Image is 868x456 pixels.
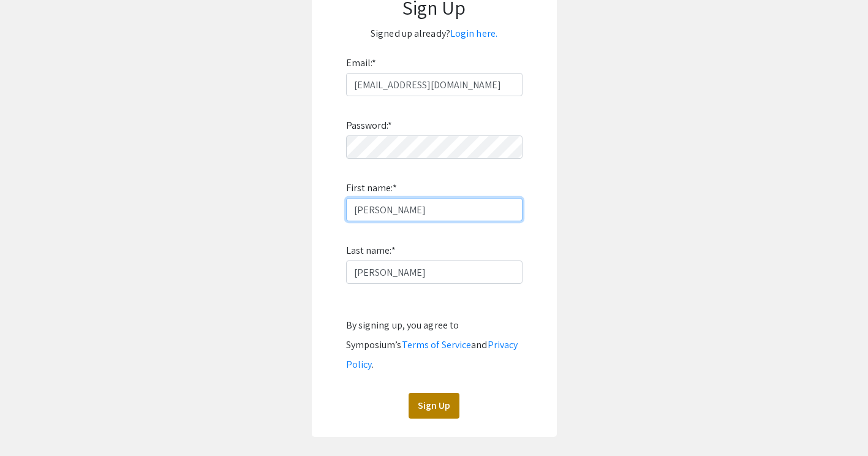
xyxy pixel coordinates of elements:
label: Password: [346,116,393,135]
label: Email: [346,53,377,73]
div: By signing up, you agree to Symposium’s and . [346,316,523,374]
label: First name: [346,178,397,198]
a: Login here. [450,27,497,40]
a: Terms of Service [402,338,472,351]
iframe: Chat [9,401,52,447]
button: Sign Up [409,393,459,419]
p: Signed up already? [324,24,545,44]
label: Last name: [346,241,396,260]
